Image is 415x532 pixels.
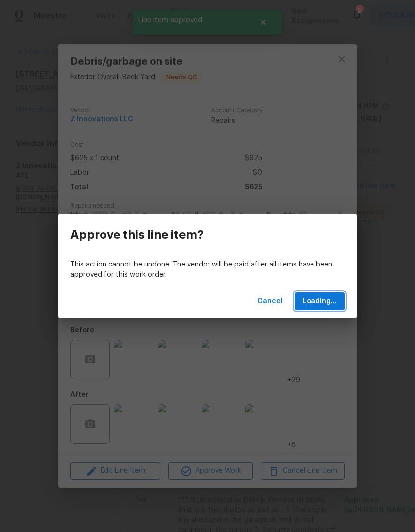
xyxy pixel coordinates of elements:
[295,292,345,311] button: Loading...
[303,295,337,308] span: Loading...
[70,260,345,280] p: This action cannot be undone. The vendor will be paid after all items have been approved for this...
[253,292,287,311] button: Cancel
[257,295,283,308] span: Cancel
[70,228,204,242] h3: Approve this line item?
